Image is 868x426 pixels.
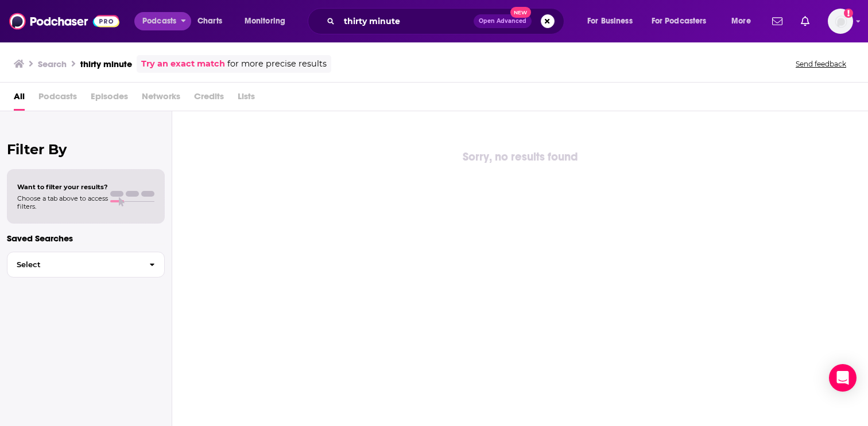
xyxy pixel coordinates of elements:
[579,12,647,30] button: open menu
[768,11,787,31] a: Show notifications dropdown
[172,148,868,166] div: Sorry, no results found
[796,11,814,31] a: Show notifications dropdown
[828,9,853,34] span: Logged in as EllaRoseMurphy
[227,57,327,71] span: for more precise results
[17,183,108,191] span: Want to filter your results?
[194,87,224,111] span: Credits
[731,13,751,29] span: More
[141,57,225,71] a: Try an exact match
[9,10,119,32] img: Podchaser - Follow, Share and Rate Podcasts
[510,7,531,18] span: New
[190,12,229,30] a: Charts
[7,233,165,244] p: Saved Searches
[91,87,128,111] span: Episodes
[142,87,180,111] span: Networks
[142,13,176,29] span: Podcasts
[828,9,853,34] img: User Profile
[644,12,723,30] button: open menu
[479,18,526,24] span: Open Advanced
[7,252,165,278] button: Select
[38,58,67,69] h3: Search
[319,8,575,34] div: Search podcasts, credits, & more...
[238,87,255,111] span: Lists
[474,14,532,28] button: Open AdvancedNew
[197,13,222,29] span: Charts
[14,87,25,111] a: All
[7,261,140,268] span: Select
[828,9,853,34] button: Show profile menu
[38,87,77,111] span: Podcasts
[829,364,857,392] div: Open Intercom Messenger
[80,58,132,69] h3: thirty minute
[339,12,474,30] input: Search podcasts, credits, & more...
[17,194,108,210] span: Choose a tab above to access filters.
[237,12,300,30] button: open menu
[134,12,191,30] button: open menu
[245,13,285,29] span: Monitoring
[587,13,633,29] span: For Business
[792,59,850,69] button: Send feedback
[723,12,765,30] button: open menu
[7,141,165,158] h2: Filter By
[844,9,853,18] svg: Email not verified
[652,13,707,29] span: For Podcasters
